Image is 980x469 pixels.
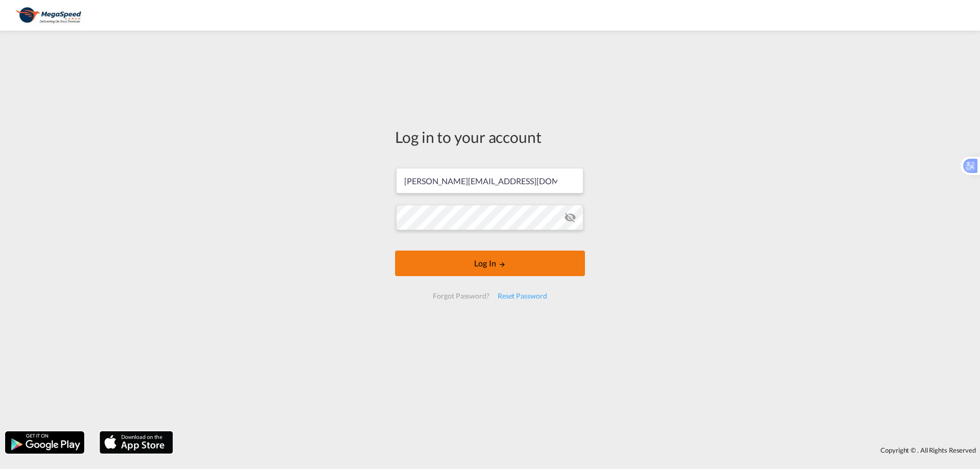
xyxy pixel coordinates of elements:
md-icon: icon-eye-off [564,211,576,224]
div: Copyright © . All Rights Reserved [178,441,980,459]
div: Log in to your account [395,126,585,147]
div: Forgot Password? [429,287,493,305]
img: ad002ba0aea611eda5429768204679d3.JPG [15,4,84,27]
button: LOGIN [395,251,585,276]
img: google.png [4,430,85,455]
input: Enter email/phone number [396,168,583,193]
div: Reset Password [494,287,551,305]
img: apple.png [99,430,174,455]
